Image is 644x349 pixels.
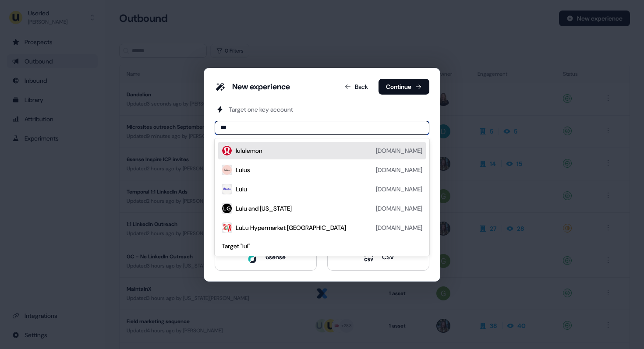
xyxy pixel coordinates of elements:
[337,79,375,95] button: Back
[327,243,429,271] button: CSV
[236,166,250,174] div: Lulus
[215,243,317,271] button: 6sense
[222,242,422,250] div: Target " lul "
[236,223,346,232] div: LuLu Hypermarket [GEOGRAPHIC_DATA]
[236,146,262,155] div: lululemon
[376,185,422,194] div: [DOMAIN_NAME]
[376,146,422,155] div: [DOMAIN_NAME]
[376,223,422,232] div: [DOMAIN_NAME]
[236,185,247,194] div: Lulu
[379,79,429,95] button: Continue
[376,204,422,213] div: [DOMAIN_NAME]
[229,105,293,114] div: Target one key account
[265,253,286,261] div: 6sense
[236,204,292,213] div: Lulu and [US_STATE]
[232,81,290,92] div: New experience
[376,166,422,174] div: [DOMAIN_NAME]
[382,253,394,261] div: CSV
